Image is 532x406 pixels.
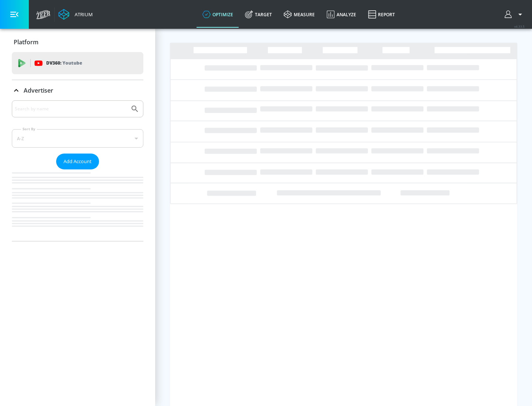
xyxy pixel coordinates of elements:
a: Target [239,1,278,28]
a: Atrium [58,9,93,20]
div: DV360: Youtube [12,52,143,74]
span: v 4.33.5 [514,24,525,28]
p: Platform [14,38,38,46]
button: Add Account [56,154,99,169]
a: optimize [197,1,239,28]
div: Platform [12,32,143,52]
p: Youtube [62,59,82,67]
p: Advertiser [24,86,53,94]
div: A-Z [12,129,143,148]
div: Atrium [72,11,93,18]
a: measure [278,1,321,28]
div: Advertiser [12,100,143,241]
a: Report [362,1,401,28]
div: Advertiser [12,80,143,101]
span: Add Account [64,157,92,166]
nav: list of Advertiser [12,169,143,241]
p: DV360: [46,59,82,67]
input: Search by name [15,104,127,114]
label: Sort By [21,127,37,131]
a: Analyze [321,1,362,28]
